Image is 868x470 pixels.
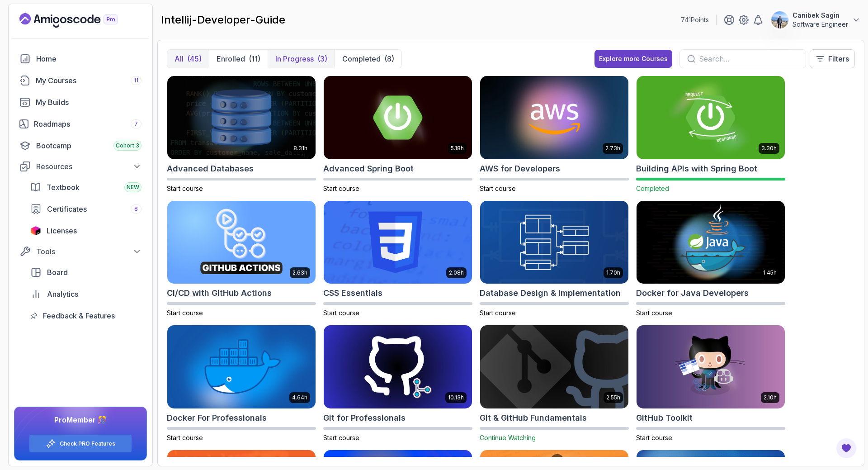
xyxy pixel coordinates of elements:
[810,49,855,68] button: Filters
[14,243,147,260] button: Tools
[14,71,147,90] a: courses
[36,53,142,64] div: Home
[209,50,268,68] button: Enrolled(11)
[36,75,142,86] div: My Courses
[14,50,147,68] a: home
[167,162,254,175] h2: Advanced Databases
[14,115,147,133] a: roadmaps
[636,434,672,442] span: Start course
[637,201,785,284] img: Docker for Java Developers card
[480,325,629,442] a: Git & GitHub Fundamentals card2.55hGit & GitHub FundamentalsContinue Watching
[323,309,359,317] span: Start course
[29,434,132,453] button: Check PRO Features
[134,77,138,84] span: 11
[323,287,382,299] h2: CSS Essentials
[636,287,749,299] h2: Docker for Java Developers
[324,325,472,408] img: Git for Professionals card
[134,205,138,213] span: 8
[25,307,147,325] a: feedback
[835,437,857,459] button: Open Feedback Button
[763,269,777,276] p: 1.45h
[636,162,757,175] h2: Building APIs with Spring Boot
[771,11,861,29] button: user profile imageCanibek SaginSoftware Engineer
[36,97,142,108] div: My Builds
[324,76,472,159] img: Advanced Spring Boot card
[342,53,381,64] p: Completed
[47,225,77,236] span: Licenses
[480,309,516,317] span: Start course
[771,11,788,28] img: user profile image
[323,162,414,175] h2: Advanced Spring Boot
[268,50,335,68] button: In Progress(3)
[480,185,516,192] span: Start course
[43,310,115,321] span: Feedback & Features
[451,145,464,152] p: 5.18h
[764,394,777,401] p: 2.10h
[161,13,285,27] h2: intellij-developer-guide
[14,137,147,155] a: bootcamp
[636,185,669,192] span: Completed
[324,201,472,284] img: CSS Essentials card
[249,53,260,64] div: (11)
[60,440,115,447] a: Check PRO Features
[335,50,401,68] button: Completed(8)
[36,161,142,172] div: Resources
[594,50,672,68] button: Explore more Courses
[167,76,316,159] img: Advanced Databases card
[167,325,316,408] img: Docker For Professionals card
[217,53,245,64] p: Enrolled
[36,140,142,151] div: Bootcamp
[25,200,147,218] a: certificates
[793,20,848,29] p: Software Engineer
[134,120,138,128] span: 7
[480,412,587,424] h2: Git & GitHub Fundamentals
[384,53,394,64] div: (8)
[480,434,536,442] span: Continue Watching
[449,269,464,276] p: 2.08h
[637,325,785,408] img: GitHub Toolkit card
[636,309,672,317] span: Start course
[317,53,327,64] div: (3)
[636,76,785,193] a: Building APIs with Spring Boot card3.30hBuilding APIs with Spring BootCompleted
[116,142,139,149] span: Cohort 3
[793,11,848,20] p: Canibek Sagin
[605,145,620,152] p: 2.73h
[275,53,314,64] p: In Progress
[323,185,359,192] span: Start course
[292,269,307,276] p: 2.63h
[167,412,267,424] h2: Docker For Professionals
[480,76,628,159] img: AWS for Developers card
[47,182,80,193] span: Textbook
[606,269,620,276] p: 1.70h
[127,184,139,191] span: NEW
[47,204,87,214] span: Certificates
[14,158,147,175] button: Resources
[167,201,316,284] img: CI/CD with GitHub Actions card
[448,394,464,401] p: 10.13h
[19,13,139,28] a: Landing page
[292,394,307,401] p: 4.64h
[480,287,621,299] h2: Database Design & Implementation
[167,434,203,442] span: Start course
[25,285,147,303] a: analytics
[25,263,147,281] a: board
[175,53,184,64] p: All
[25,178,147,196] a: textbook
[47,267,68,278] span: Board
[167,287,272,299] h2: CI/CD with GitHub Actions
[599,54,668,63] div: Explore more Courses
[699,53,798,64] input: Search...
[480,162,560,175] h2: AWS for Developers
[14,93,147,111] a: builds
[30,226,41,235] img: jetbrains icon
[293,145,307,152] p: 8.31h
[636,412,693,424] h2: GitHub Toolkit
[761,145,777,152] p: 3.30h
[167,309,203,317] span: Start course
[167,185,203,192] span: Start course
[34,119,142,129] div: Roadmaps
[187,53,202,64] div: (45)
[167,50,209,68] button: All(45)
[36,246,142,257] div: Tools
[25,222,147,240] a: licenses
